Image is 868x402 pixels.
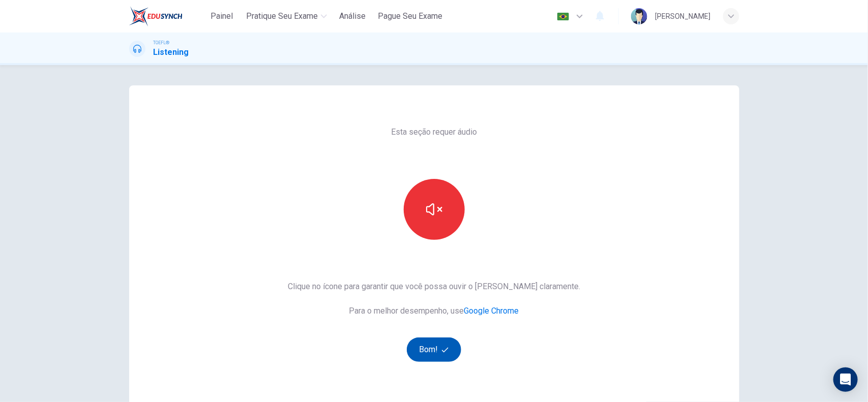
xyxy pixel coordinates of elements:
[129,6,183,26] img: EduSynch logo
[154,46,189,58] h1: Listening
[339,10,366,22] span: Análise
[288,281,580,293] span: Clique no ícone para garantir que você possa ouvir o [PERSON_NAME] claramente.
[246,10,318,22] span: Pratique seu exame
[374,7,446,25] button: Pague Seu Exame
[464,306,519,316] a: Google Chrome
[391,126,477,138] span: Esta seção requer áudio
[129,6,206,26] a: EduSynch logo
[335,7,370,25] button: Análise
[631,8,647,24] img: Profile picture
[288,305,580,317] span: Para o melhor desempenho, use
[557,13,570,20] img: pt
[242,7,331,25] button: Pratique seu exame
[407,337,461,362] button: Bom!
[154,39,170,46] span: TOEFL®
[211,10,233,22] span: Painel
[378,10,442,22] span: Pague Seu Exame
[205,7,238,25] button: Painel
[655,10,711,22] div: [PERSON_NAME]
[833,367,858,392] div: Open Intercom Messenger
